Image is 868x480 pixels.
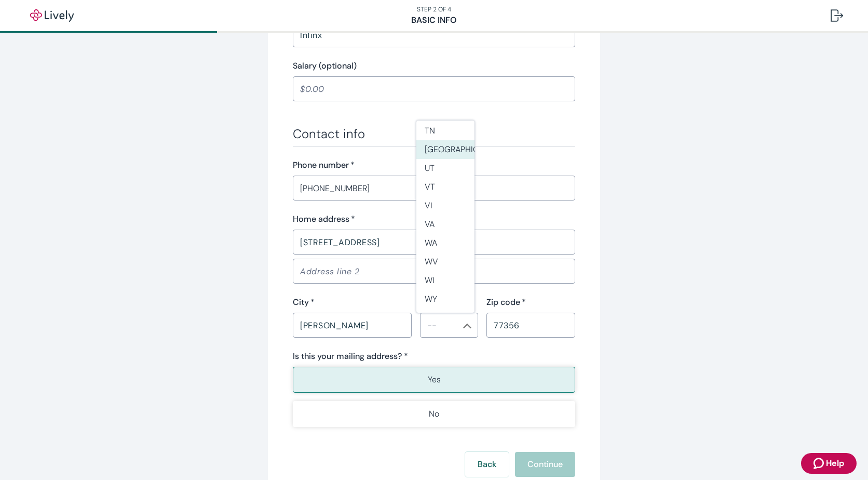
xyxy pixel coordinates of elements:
[293,261,575,282] input: Address line 2
[465,452,509,477] button: Back
[801,453,857,474] button: Zendesk support iconHelp
[416,252,474,271] li: WV
[416,234,474,252] li: WA
[293,315,412,336] input: City
[428,374,441,386] p: Yes
[293,213,355,225] label: Home address
[486,315,575,336] input: Zip code
[429,408,439,420] p: No
[416,122,474,140] li: TN
[416,215,474,234] li: VA
[416,290,474,309] li: WY
[293,350,408,363] label: Is this your mailing address? *
[293,232,575,252] input: Address line 1
[416,196,474,215] li: VI
[822,3,851,28] button: Log out
[486,296,526,309] label: Zip code
[813,457,826,470] svg: Zendesk support icon
[293,401,575,427] button: No
[416,178,474,196] li: VT
[416,271,474,290] li: WI
[462,321,472,331] button: Close
[293,78,575,99] input: $0.00
[293,159,355,171] label: Phone number
[293,60,357,72] label: Salary (optional)
[826,457,844,470] span: Help
[463,322,471,330] svg: Chevron icon
[416,159,474,178] li: UT
[293,367,575,393] button: Yes
[416,140,474,159] li: [GEOGRAPHIC_DATA]
[23,9,81,22] img: Lively
[293,178,575,198] input: (555) 555-5555
[293,126,575,142] h3: Contact info
[423,318,458,332] input: --
[293,296,315,309] label: City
